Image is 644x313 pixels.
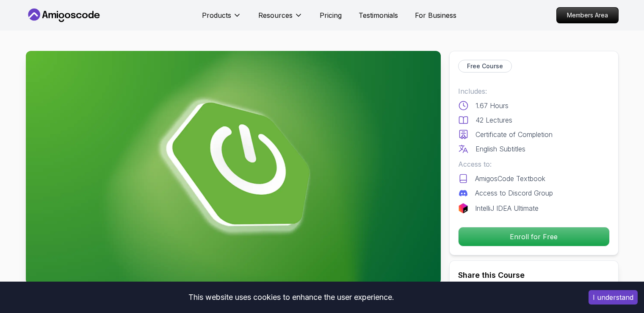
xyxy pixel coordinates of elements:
p: AmigosCode Textbook [475,173,545,184]
p: Certificate of Completion [475,129,553,140]
p: IntelliJ IDEA Ultimate [475,203,539,213]
p: English Subtitles [475,144,525,154]
p: Resources [258,10,293,20]
p: Access to: [458,159,610,169]
a: Members Area [556,7,619,23]
div: This website uses cookies to enhance the user experience. [6,288,576,307]
p: Enroll for Free [459,227,609,246]
button: Products [202,10,241,27]
p: Includes: [458,86,610,96]
img: spring-boot-for-beginners_thumbnail [26,51,441,285]
p: 1.67 Hours [475,101,509,111]
a: Pricing [320,10,342,20]
p: Members Area [557,8,618,23]
button: Enroll for Free [458,227,610,246]
button: Accept cookies [589,290,638,305]
img: jetbrains logo [458,203,468,213]
p: Access to Discord Group [475,188,553,198]
h2: Share this Course [458,269,610,281]
a: Testimonials [359,10,398,20]
button: Resources [258,10,303,27]
p: Products [202,10,231,20]
p: Free Course [467,62,503,70]
a: For Business [415,10,456,20]
p: 42 Lectures [475,115,512,125]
